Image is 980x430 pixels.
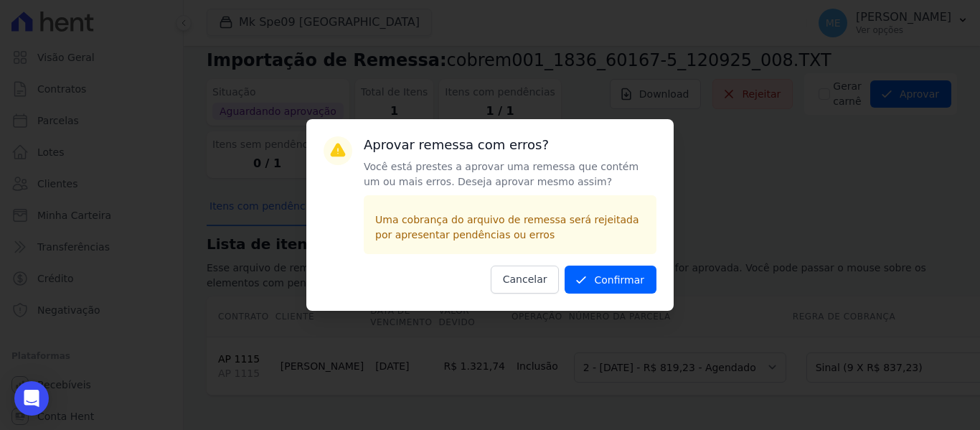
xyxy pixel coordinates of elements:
[364,136,656,154] h3: Aprovar remessa com erros?
[14,381,49,416] div: Open Intercom Messenger
[364,159,656,190] p: Você está prestes a aprovar uma remessa que contém um ou mais erros. Deseja aprovar mesmo assim?
[565,266,656,294] button: Confirmar
[375,212,645,243] p: Uma cobrança do arquivo de remessa será rejeitada por apresentar pendências ou erros
[491,266,560,294] button: Cancelar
